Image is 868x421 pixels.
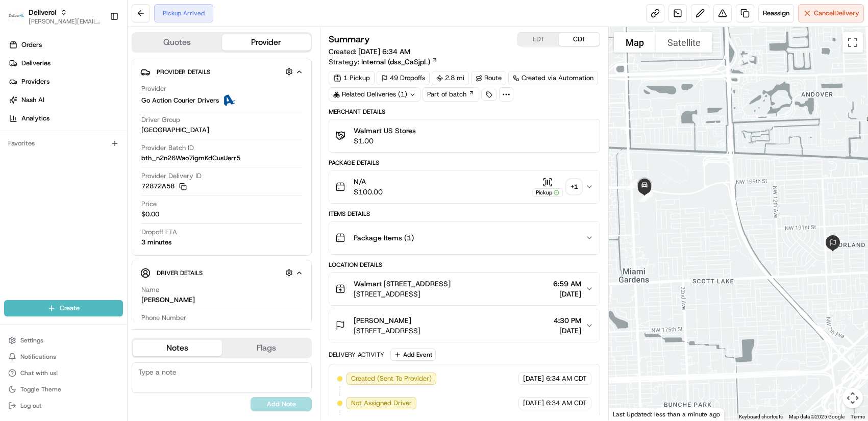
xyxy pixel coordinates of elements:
[609,408,725,420] div: Last Updated: less than a minute ago
[329,71,375,85] div: 1 Pickup
[423,87,479,102] a: Part of batch
[354,187,383,197] span: $100.00
[141,313,186,323] span: Phone Number
[140,63,303,80] button: Provider Details
[508,71,598,85] a: Created via Automation
[432,71,469,85] div: 2.8 mi
[4,350,123,364] button: Notifications
[471,71,506,85] a: Route
[72,172,123,181] a: Powered byPylon
[377,71,430,85] div: 49 Dropoffs
[29,17,102,26] span: [PERSON_NAME][EMAIL_ADDRESS][PERSON_NAME][DOMAIN_NAME]
[21,114,49,123] span: Analytics
[354,126,416,136] span: Walmart US Stores
[354,136,416,146] span: $1.00
[354,177,383,187] span: N/A
[4,135,123,152] div: Favorites
[60,304,80,313] span: Create
[329,35,370,44] h3: Summary
[141,84,166,93] span: Provider
[611,407,645,420] a: Open this area in Google Maps (opens a new window)
[133,340,222,356] button: Notes
[6,144,82,162] a: 📗Knowledge Base
[329,221,600,254] button: Package Items (1)
[157,269,203,277] span: Driver Details
[553,279,581,289] span: 6:59 AM
[10,10,31,31] img: Nash
[223,94,235,107] img: ActionCourier.png
[141,285,159,294] span: Name
[21,95,44,105] span: Nash AI
[814,9,859,18] span: Cancel Delivery
[329,87,420,102] div: Related Deliveries (1)
[173,101,186,113] button: Start new chat
[140,264,303,281] button: Driver Details
[559,33,600,46] button: CDT
[96,148,164,158] span: API Documentation
[4,382,123,397] button: Toggle Theme
[27,66,168,77] input: Clear
[554,315,581,326] span: 4:30 PM
[518,33,559,46] button: EDT
[141,115,180,125] span: Driver Group
[141,200,157,209] span: Price
[656,32,712,53] button: Show satellite imagery
[4,92,127,108] a: Nash AI
[635,187,654,206] div: 3
[10,149,18,157] div: 📗
[622,175,641,194] div: 1
[35,108,129,116] div: We're available if you need us!
[8,9,24,23] img: Deliverol
[329,351,384,359] div: Delivery Activity
[141,228,177,237] span: Dropoff ETA
[4,73,127,90] a: Providers
[4,333,123,348] button: Settings
[554,326,581,336] span: [DATE]
[523,399,544,408] span: [DATE]
[21,59,51,68] span: Deliveries
[4,300,123,316] button: Create
[102,173,123,181] span: Pylon
[329,210,600,218] div: Items Details
[4,366,123,380] button: Chat with us!
[20,336,43,344] span: Settings
[329,108,600,116] div: Merchant Details
[354,279,451,289] span: Walmart [STREET_ADDRESS]
[20,148,78,158] span: Knowledge Base
[4,55,127,71] a: Deliveries
[354,289,451,299] span: [STREET_ADDRESS]
[351,374,432,383] span: Created (Sent To Provider)
[141,126,209,135] span: [GEOGRAPHIC_DATA]
[141,96,219,105] span: Go Action Courier Drivers
[329,273,600,305] button: Walmart [STREET_ADDRESS][STREET_ADDRESS]6:59 AM[DATE]
[141,182,187,191] button: 72872A58
[532,177,563,197] button: Pickup
[358,47,410,56] span: [DATE] 6:34 AM
[10,41,186,57] p: Welcome 👋
[842,388,863,408] button: Map camera controls
[329,170,600,203] button: N/A$100.00Pickup+1
[10,97,29,116] img: 1736555255976-a54dd68f-1ca7-489b-9aae-adbdc363a1c4
[532,188,563,197] div: Pickup
[20,402,41,410] span: Log out
[390,349,436,361] button: Add Event
[329,261,600,269] div: Location Details
[35,97,167,108] div: Start new chat
[222,34,311,51] button: Provider
[354,326,420,336] span: [STREET_ADDRESS]
[354,315,411,326] span: [PERSON_NAME]
[553,289,581,299] span: [DATE]
[351,399,412,408] span: Not Assigned Driver
[851,414,865,419] a: Terms (opens in new tab)
[361,57,438,67] a: Internal (dss_CaSjpL)
[20,353,56,361] span: Notifications
[611,407,645,420] img: Google
[546,399,587,408] span: 6:34 AM CDT
[21,77,49,86] span: Providers
[329,57,438,67] div: Strategy:
[29,7,56,17] span: Deliverol
[141,143,194,153] span: Provider Batch ID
